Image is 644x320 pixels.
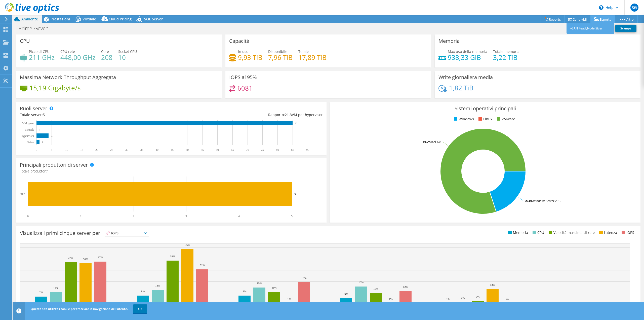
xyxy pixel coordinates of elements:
span: Max uso della memoria [448,49,487,54]
span: Cloud Pricing [109,17,132,21]
text: 12% [403,285,408,288]
h3: Principali produttori di server [20,162,88,168]
span: Virtuale [83,17,96,21]
tspan: Windows Server 2019 [533,199,561,203]
text: 37% [98,256,103,259]
text: 40 [155,148,158,152]
text: 70 [246,148,249,152]
text: 13% [155,284,160,287]
span: Prestazioni [51,17,70,21]
li: Linux [477,116,492,122]
h3: Capacità [229,38,249,44]
span: Questo sito utilizza i cookie per tracciare la navigazione dell'utente. [31,307,128,311]
span: CPU rete [60,49,75,54]
a: OK [133,304,147,313]
h4: 211 GHz [29,55,55,60]
text: 37% [68,256,73,259]
text: 15% [257,282,262,285]
span: SG [630,4,638,12]
h4: 10 [118,55,137,60]
text: 45 [171,148,174,152]
li: Windows [453,116,474,122]
text: 2% [461,296,465,299]
li: IOPS [620,230,634,235]
h1: Prime_Geven [16,26,56,31]
h4: 938,33 GiB [448,55,487,60]
text: 0 [39,128,40,131]
text: VM guest [22,122,34,125]
h4: Totale produttori: [20,168,323,174]
li: Memoria [507,230,528,235]
text: 85 [295,122,298,125]
text: 38% [170,255,175,258]
text: 16% [358,281,364,284]
span: Socket CPU [118,49,137,54]
text: 1% [287,298,291,301]
text: 75 [261,148,264,152]
text: 50 [186,148,189,152]
text: 1 [80,215,82,218]
div: Rapporto: VM per hypervisor [171,112,323,118]
span: Core [101,49,109,54]
a: Stampa [615,25,636,32]
a: Condividi [565,15,591,23]
h3: Massima Network Throughput Aggregata [20,75,116,80]
text: 0 [27,215,29,218]
text: 80 [276,148,279,152]
h3: Write giornaliera media [438,75,493,80]
text: 1% [506,298,509,301]
text: 11% [53,287,58,290]
text: 36% [83,258,88,261]
span: Picco di CPU [29,49,50,54]
text: 0 [36,148,37,152]
text: 1% [389,297,393,300]
h4: 9,93 TiB [238,55,262,60]
text: 3 [185,215,187,218]
h4: 7,96 TiB [268,55,293,60]
text: 10 [65,148,68,152]
text: 49% [185,244,190,247]
text: 13% [490,283,495,286]
text: 3% [476,295,480,298]
text: Fisico [27,140,34,144]
h4: 3,22 TiB [493,55,519,60]
text: 11% [272,286,277,289]
text: 10% [373,287,378,290]
div: Totale server: [20,112,171,118]
text: 7% [39,291,43,294]
tspan: 20.0% [525,199,533,203]
h3: IOPS al 95% [229,75,257,80]
text: 1 [42,141,43,144]
text: 20 [95,148,98,152]
text: HPE [20,193,25,196]
li: Latenza [598,230,617,235]
text: 5 [51,148,52,152]
text: 25 [110,148,113,152]
text: 1% [446,297,450,300]
text: 85 [291,148,294,152]
h3: Ruoli server [20,106,47,111]
span: Disponibile [268,49,287,54]
li: Velocità massima di rete [547,230,595,235]
span: 1 [47,169,49,173]
text: 8% [243,290,247,293]
span: Totale [298,49,309,54]
text: 19% [301,276,306,279]
li: VMware [496,116,515,122]
text: 35 [140,148,143,152]
text: 31% [200,264,205,267]
h3: Sistemi operativi principali [334,106,637,111]
text: 90 [306,148,309,152]
h4: 6081 [237,85,253,91]
a: Esporta [590,15,615,23]
h3: Memoria [438,38,460,44]
span: Ambiente [21,17,38,21]
tspan: ESXi 8.0 [431,140,440,144]
text: 5% [344,293,348,296]
text: 15 [80,148,83,152]
text: Hypervisor [21,134,34,138]
li: CPU [531,230,544,235]
text: 4 [238,215,240,218]
span: In uso [238,49,248,54]
h4: 1,82 TiB [449,85,473,91]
